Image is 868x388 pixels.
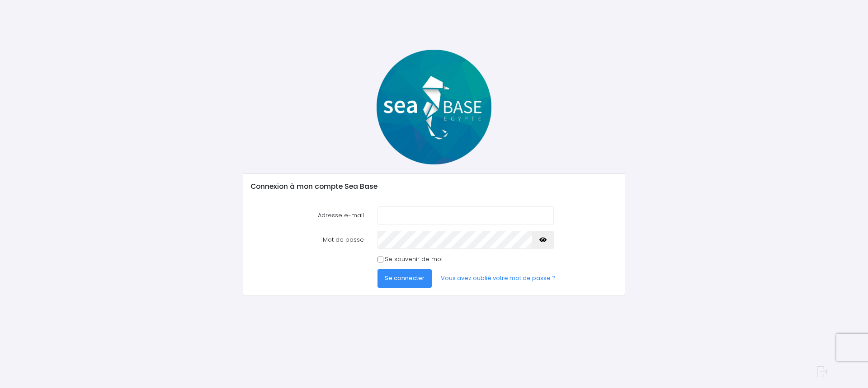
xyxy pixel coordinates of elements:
label: Se souvenir de moi [385,255,443,264]
span: Se connecter [385,274,425,282]
div: Connexion à mon compte Sea Base [243,174,624,199]
a: Vous avez oublié votre mot de passe ? [434,269,563,287]
button: Se connecter [377,269,432,287]
label: Mot de passe [244,231,371,249]
label: Adresse e-mail [244,206,371,224]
